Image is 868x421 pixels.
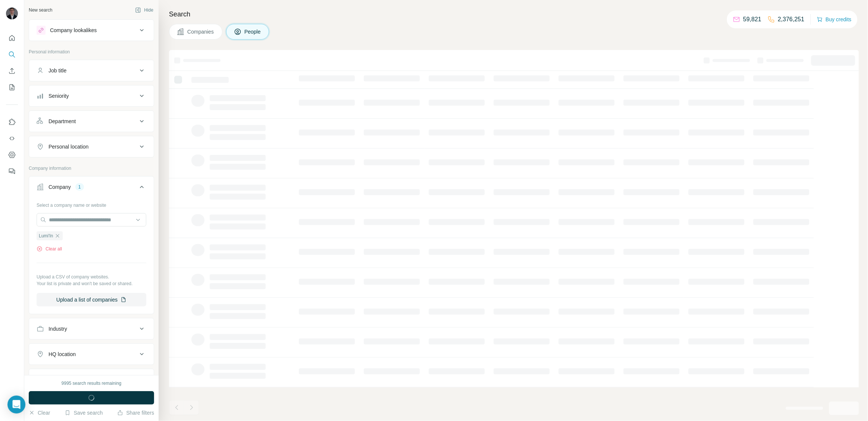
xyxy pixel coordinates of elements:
[29,7,52,13] div: New search
[778,15,805,24] p: 2,376,251
[169,9,859,19] h4: Search
[37,293,146,306] button: Upload a list of companies
[6,81,18,94] button: My lists
[187,28,215,35] span: Companies
[29,409,50,417] button: Clear
[37,199,146,209] div: Select a company name or website
[50,26,97,34] div: Company lookalikes
[37,280,146,287] p: Your list is private and won't be saved or shared.
[29,62,154,79] button: Job title
[29,49,154,55] p: Personal information
[6,148,18,162] button: Dashboard
[62,380,122,387] div: 9995 search results remaining
[75,184,84,190] div: 1
[6,165,18,178] button: Feedback
[743,15,762,24] p: 59,821
[817,14,852,25] button: Buy credits
[49,183,71,191] div: Company
[29,138,154,156] button: Personal location
[6,48,18,61] button: Search
[37,246,62,252] button: Clear all
[29,112,154,130] button: Department
[6,115,18,129] button: Use Surfe on LinkedIn
[49,118,76,125] div: Department
[49,92,69,100] div: Seniority
[6,132,18,145] button: Use Surfe API
[29,320,154,338] button: Industry
[29,178,154,199] button: Company1
[6,7,18,19] img: Avatar
[6,31,18,45] button: Quick start
[49,325,67,333] div: Industry
[244,28,262,35] span: People
[49,143,88,150] div: Personal location
[29,87,154,105] button: Seniority
[6,64,18,78] button: Enrich CSV
[37,274,146,280] p: Upload a CSV of company websites.
[39,233,53,239] span: Lumi'In
[29,371,154,389] button: Annual revenue ($)
[130,4,159,16] button: Hide
[7,396,25,414] div: Open Intercom Messenger
[49,67,66,74] div: Job title
[49,350,76,358] div: HQ location
[65,409,103,417] button: Save search
[29,21,154,39] button: Company lookalikes
[29,165,154,172] p: Company information
[117,409,154,417] button: Share filters
[29,345,154,363] button: HQ location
